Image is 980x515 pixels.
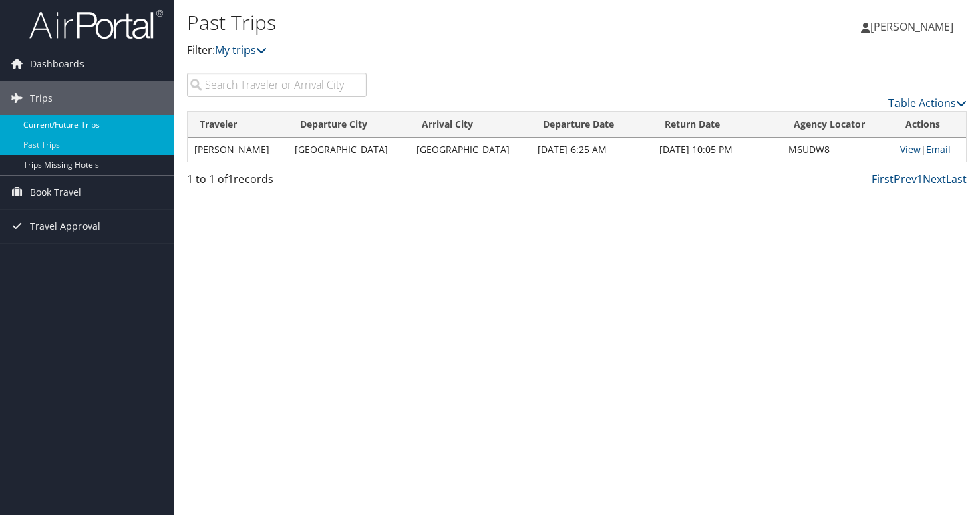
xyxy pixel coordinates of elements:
a: [PERSON_NAME] [861,7,967,47]
div: 1 to 1 of records [187,171,367,194]
a: First [872,172,894,186]
th: Departure City: activate to sort column ascending [288,112,410,138]
th: Return Date: activate to sort column ascending [653,112,781,138]
a: Next [923,172,946,186]
a: Table Actions [888,96,967,110]
th: Actions [893,112,966,138]
td: [GEOGRAPHIC_DATA] [288,138,410,162]
th: Traveler: activate to sort column ascending [188,112,288,138]
td: [GEOGRAPHIC_DATA] [410,138,531,162]
input: Search Traveler or Arrival City [187,73,367,97]
a: My trips [215,43,267,57]
p: Filter: [187,42,707,59]
th: Agency Locator: activate to sort column ascending [782,112,893,138]
span: [PERSON_NAME] [870,19,953,34]
td: [DATE] 6:25 AM [531,138,653,162]
h1: Past Trips [187,9,707,37]
span: 1 [228,172,234,186]
span: Travel Approval [30,210,100,243]
th: Arrival City: activate to sort column ascending [410,112,531,138]
span: Dashboards [30,47,84,81]
a: Prev [894,172,917,186]
td: [PERSON_NAME] [188,138,288,162]
img: airportal-logo.png [29,9,163,40]
span: Book Travel [30,176,81,209]
td: | [893,138,966,162]
th: Departure Date: activate to sort column ascending [531,112,653,138]
a: Last [946,172,967,186]
span: Trips [30,81,53,115]
a: Email [926,143,951,156]
td: [DATE] 10:05 PM [653,138,781,162]
td: M6UDW8 [782,138,893,162]
a: View [900,143,921,156]
a: 1 [917,172,923,186]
